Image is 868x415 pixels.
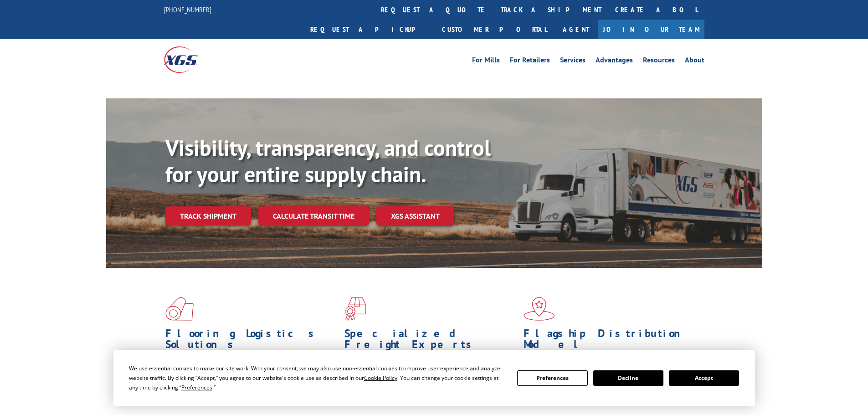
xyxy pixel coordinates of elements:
[303,20,435,39] a: Request a pickup
[165,328,338,354] h1: Flooring Logistics Solutions
[524,297,555,321] img: xgs-icon-flagship-distribution-model-red
[435,20,554,39] a: Customer Portal
[517,370,587,386] button: Preferences
[598,20,704,39] a: Join Our Team
[643,56,675,67] a: Resources
[554,20,598,39] a: Agent
[165,133,491,188] b: Visibility, transparency, and control for your entire supply chain.
[344,328,517,354] h1: Specialized Freight Experts
[560,56,586,67] a: Services
[524,328,696,354] h1: Flagship Distribution Model
[165,206,251,225] a: Track shipment
[596,56,633,67] a: Advantages
[376,206,454,226] a: XGS ASSISTANT
[344,297,366,321] img: xgs-icon-focused-on-flooring-red
[181,384,212,391] span: Preferences
[472,56,500,67] a: For Mills
[258,206,369,226] a: Calculate transit time
[669,370,739,386] button: Accept
[685,56,704,67] a: About
[593,370,663,386] button: Decline
[364,374,397,382] span: Cookie Policy
[113,350,755,406] div: Cookie Consent Prompt
[165,297,194,321] img: xgs-icon-total-supply-chain-intelligence-red
[164,5,211,14] a: [PHONE_NUMBER]
[129,364,506,392] div: We use essential cookies to make our site work. With your consent, we may also use non-essential ...
[510,56,550,67] a: For Retailers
